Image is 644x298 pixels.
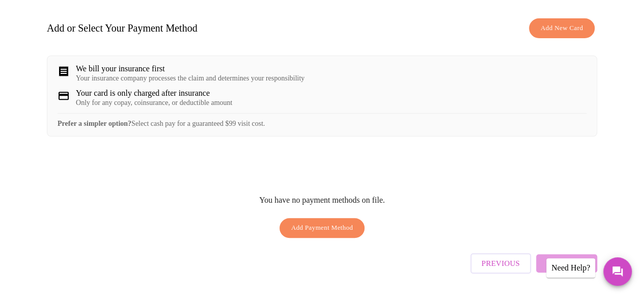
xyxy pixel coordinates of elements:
[76,74,304,83] div: Your insurance company processes the claim and determines your responsibility
[76,99,232,107] div: Only for any copay, coinsurance, or deductible amount
[482,257,520,270] span: Previous
[541,22,583,34] span: Add New Card
[58,120,131,127] strong: Prefer a simpler option?
[291,222,353,234] span: Add Payment Method
[603,257,632,286] button: Messages
[259,196,385,205] p: You have no payment methods on file.
[529,18,595,38] button: Add New Card
[76,64,304,73] div: We bill your insurance first
[47,22,198,34] h3: Add or Select Your Payment Method
[76,89,232,98] div: Your card is only charged after insurance
[58,113,586,128] div: Select cash pay for a guaranteed $99 visit cost.
[546,258,595,278] div: Need Help?
[470,253,531,274] button: Previous
[279,218,365,238] button: Add Payment Method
